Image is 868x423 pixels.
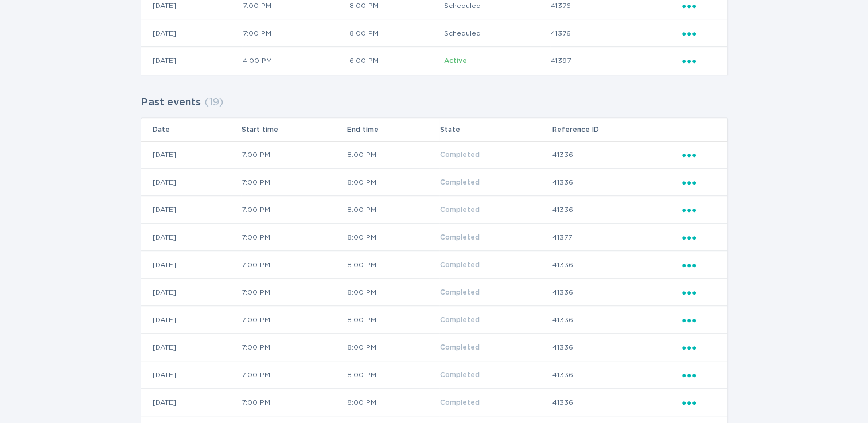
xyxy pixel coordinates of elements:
h2: Past events [141,92,201,113]
td: [DATE] [141,169,241,196]
td: 41376 [550,19,682,47]
td: 41336 [552,169,682,196]
span: Completed [440,261,480,268]
span: Scheduled [443,2,480,9]
div: Popover menu [682,314,716,326]
td: 4:00 PM [242,47,349,75]
tr: e73fd790ca8a4383a470091f9a8a84ba [141,334,727,361]
td: 7:00 PM [241,334,347,361]
th: Start time [241,118,347,141]
td: 8:00 PM [347,334,439,361]
span: Completed [440,371,480,378]
td: [DATE] [141,196,241,224]
td: 41336 [552,279,682,306]
tr: 21a0a6e3f8ac48a88e253afbacc3e545 [141,169,727,196]
td: 7:00 PM [241,169,347,196]
td: 41336 [552,196,682,224]
tr: 1a051c21cffe4eff96fc82aef71a507c [141,47,727,75]
span: Completed [440,344,480,351]
td: 8:00 PM [347,389,439,416]
span: Completed [440,151,480,158]
span: Completed [440,289,480,296]
tr: be6e0d2f9f63466a8e17d83b628d7aaa [141,251,727,279]
td: 7:00 PM [241,196,347,224]
td: 7:00 PM [242,19,349,47]
td: 7:00 PM [241,279,347,306]
td: [DATE] [141,141,241,169]
td: [DATE] [141,334,241,361]
span: Completed [440,234,480,241]
td: 8:00 PM [349,19,443,47]
td: [DATE] [141,47,242,75]
span: Scheduled [443,30,480,37]
td: 41336 [552,361,682,389]
td: 41336 [552,141,682,169]
span: Completed [440,206,480,213]
td: 7:00 PM [241,141,347,169]
td: 7:00 PM [241,361,347,389]
span: Completed [440,316,480,323]
td: [DATE] [141,19,242,47]
td: [DATE] [141,361,241,389]
td: [DATE] [141,306,241,334]
div: Popover menu [682,258,716,271]
span: Completed [440,399,480,406]
tr: fe1ac05dccdc4643bde399c6550ba74b [141,196,727,224]
tr: 5c95e020cc924d33b4938ac28feee792 [141,224,727,251]
td: 7:00 PM [241,251,347,279]
span: ( 19 ) [204,97,223,108]
th: Reference ID [552,118,682,141]
tr: 7bf6d1ec6cf54a6e9b58b15d39a3d98e [141,19,727,47]
td: 41336 [552,306,682,334]
td: [DATE] [141,251,241,279]
tr: ed9e6f07279a4ebdb2475e1fc3671a3d [141,306,727,334]
td: 41336 [552,389,682,416]
div: Popover menu [682,396,716,409]
td: [DATE] [141,389,241,416]
td: 41397 [550,47,682,75]
td: 7:00 PM [241,389,347,416]
td: 8:00 PM [347,361,439,389]
div: Popover menu [682,148,716,161]
td: 8:00 PM [347,141,439,169]
td: 8:00 PM [347,279,439,306]
div: Popover menu [682,369,716,381]
tr: 26f53c00d72f4e25aa6305c6bbe15d65 [141,141,727,169]
td: 8:00 PM [347,306,439,334]
th: End time [347,118,439,141]
td: 41377 [552,224,682,251]
th: Date [141,118,241,141]
div: Popover menu [682,341,716,354]
div: Popover menu [682,54,716,67]
td: 8:00 PM [347,169,439,196]
td: [DATE] [141,224,241,251]
td: 7:00 PM [241,224,347,251]
td: 8:00 PM [347,251,439,279]
td: 8:00 PM [347,196,439,224]
td: 41336 [552,251,682,279]
td: 6:00 PM [349,47,443,75]
div: Popover menu [682,231,716,244]
td: [DATE] [141,279,241,306]
th: State [439,118,552,141]
tr: 4e11b2d1c8f5464dba2617529937713d [141,389,727,416]
div: Popover menu [682,203,716,216]
div: Popover menu [682,176,716,189]
span: Completed [440,179,480,186]
td: 7:00 PM [241,306,347,334]
tr: c038b72d6f2a4ed29172fdf6d2a828f7 [141,279,727,306]
div: Popover menu [682,27,716,40]
td: 8:00 PM [347,224,439,251]
tr: 42ead2e3cf704d83bf0ed4c17fb40dd3 [141,361,727,389]
div: Popover menu [682,286,716,299]
td: 41336 [552,334,682,361]
tr: Table Headers [141,118,727,141]
span: Active [443,57,466,64]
